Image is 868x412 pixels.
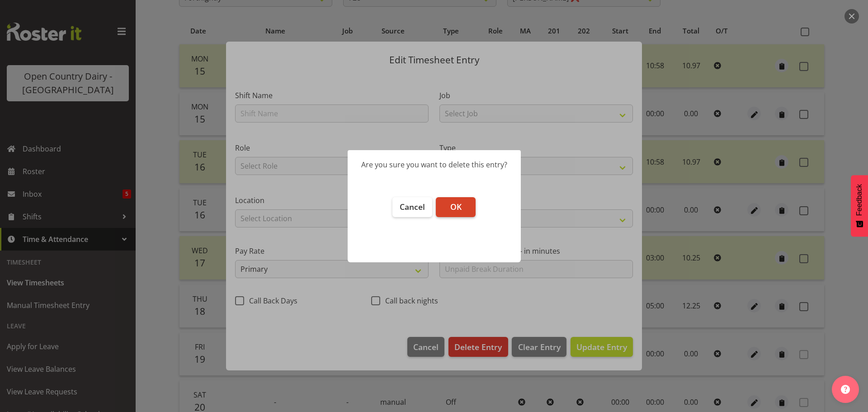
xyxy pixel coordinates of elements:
[392,197,432,217] button: Cancel
[851,175,868,237] button: Feedback - Show survey
[841,385,850,394] img: help-xxl-2.png
[450,201,462,212] span: OK
[400,201,425,212] span: Cancel
[361,159,507,170] div: Are you sure you want to delete this entry?
[436,197,476,217] button: OK
[855,184,863,216] span: Feedback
